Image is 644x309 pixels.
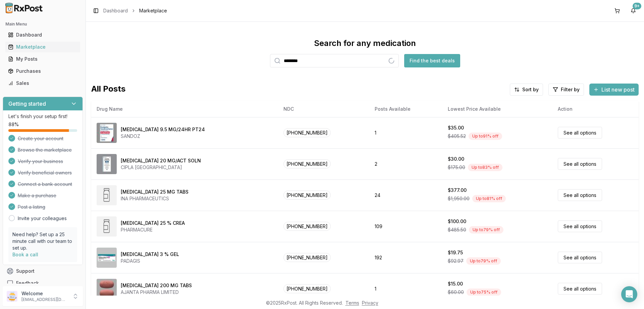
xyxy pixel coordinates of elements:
[8,56,77,62] div: My Posts
[468,164,502,171] div: Up to 83 % off
[472,195,506,202] div: Up to 81 % off
[7,291,17,302] img: User avatar
[18,215,67,222] a: Invite your colleagues
[18,158,63,165] span: Verify your business
[8,121,19,128] span: 88 %
[121,195,189,202] div: INA PHARMACEUTICS
[121,189,189,195] div: [MEDICAL_DATA] 25 MG TABS
[5,29,80,41] a: Dashboard
[3,265,83,277] button: Support
[369,117,442,148] td: 1
[3,54,83,64] button: My Posts
[283,284,331,293] span: [PHONE_NUMBER]
[8,113,77,120] p: Let's finish your setup first!
[3,78,83,89] button: Sales
[97,279,117,299] img: Entacapone 200 MG TABS
[467,289,501,296] div: Up to 75 % off
[3,3,46,13] img: RxPost Logo
[97,248,117,268] img: Diclofenac Sodium 3 % GEL
[3,42,83,52] button: Marketplace
[558,220,602,232] a: See all options
[621,286,637,302] div: Open Intercom Messenger
[139,7,167,14] span: Marketplace
[3,30,83,40] button: Dashboard
[18,147,72,153] span: Browse the marketplace
[121,258,179,264] div: PADAGIS
[448,156,464,162] div: $30.00
[448,258,464,264] span: $92.97
[369,179,442,211] td: 24
[18,181,72,188] span: Connect a bank account
[448,187,467,194] div: $377.00
[362,300,378,306] a: Privacy
[121,289,192,296] div: AJANTA PHARMA LIMITED
[314,38,416,49] div: Search for any medication
[91,84,125,96] span: All Posts
[121,126,205,133] div: [MEDICAL_DATA] 9.5 MG/24HR PT24
[283,191,331,200] span: [PHONE_NUMBER]
[121,133,205,140] div: SANDOZ
[283,222,331,231] span: [PHONE_NUMBER]
[97,154,117,174] img: SUMAtriptan 20 MG/ACT SOLN
[91,101,278,117] th: Drug Name
[345,300,359,306] a: Terms
[283,128,331,137] span: [PHONE_NUMBER]
[5,53,80,65] a: My Posts
[558,189,602,201] a: See all options
[442,101,552,117] th: Lowest Price Available
[121,282,192,289] div: [MEDICAL_DATA] 200 MG TABS
[369,242,442,273] td: 192
[278,101,369,117] th: NDC
[121,251,179,258] div: [MEDICAL_DATA] 3 % GEL
[633,3,641,9] div: 9+
[3,66,83,76] button: Purchases
[369,211,442,242] td: 109
[558,158,602,170] a: See all options
[469,133,502,140] div: Up to 91 % off
[121,220,185,226] div: [MEDICAL_DATA] 25 % CREA
[121,157,201,164] div: [MEDICAL_DATA] 20 MG/ACT SOLN
[448,124,464,131] div: $35.00
[97,216,117,237] img: Methyl Salicylate 25 % CREA
[558,283,602,295] a: See all options
[510,84,543,96] button: Sort by
[12,231,73,251] p: Need help? Set up a 25 minute call with our team to set up.
[404,54,460,67] button: Find the best deals
[8,68,77,74] div: Purchases
[8,44,77,50] div: Marketplace
[448,280,463,287] div: $15.00
[469,226,503,234] div: Up to 79 % off
[3,277,83,289] button: Feedback
[628,5,639,16] button: 9+
[283,159,331,168] span: [PHONE_NUMBER]
[589,84,639,96] button: List new post
[448,289,464,296] span: $60.00
[18,135,63,142] span: Create your account
[601,86,635,94] span: List new post
[369,273,442,304] td: 1
[283,253,331,262] span: [PHONE_NUMBER]
[97,123,117,143] img: Rivastigmine 9.5 MG/24HR PT24
[8,32,77,38] div: Dashboard
[18,204,45,210] span: Post a listing
[5,21,80,27] h2: Main Menu
[16,280,39,287] span: Feedback
[18,192,56,199] span: Make a purchase
[5,65,80,77] a: Purchases
[548,84,584,96] button: Filter by
[552,101,639,117] th: Action
[448,164,465,171] span: $175.00
[103,7,128,14] a: Dashboard
[18,169,72,176] span: Verify beneficial owners
[561,86,580,93] span: Filter by
[448,133,466,140] span: $405.52
[369,101,442,117] th: Posts Available
[121,164,201,171] div: CIPLA [GEOGRAPHIC_DATA]
[448,249,463,256] div: $19.75
[5,41,80,53] a: Marketplace
[21,297,68,302] p: [EMAIL_ADDRESS][DOMAIN_NAME]
[589,87,639,94] a: List new post
[448,195,470,202] span: $1,950.00
[97,185,117,205] img: Diclofenac Potassium 25 MG TABS
[558,127,602,139] a: See all options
